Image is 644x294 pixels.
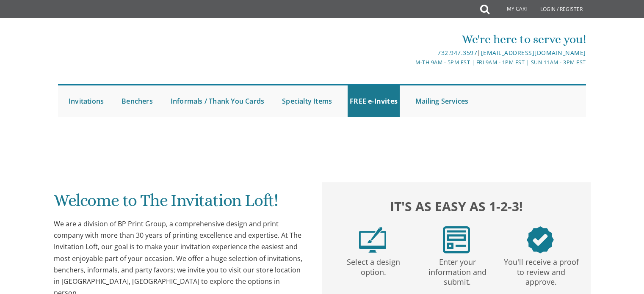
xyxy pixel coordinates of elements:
[280,85,334,117] a: Specialty Items
[527,226,554,253] img: step3.png
[417,253,498,287] p: Enter your information and submit.
[437,49,477,57] a: 732.947.3597
[235,48,586,58] div: |
[54,191,305,216] h1: Welcome to The Invitation Loft!
[333,253,414,278] p: Select a design option.
[169,85,266,117] a: Informals / Thank You Cards
[481,49,586,57] a: [EMAIL_ADDRESS][DOMAIN_NAME]
[235,58,586,67] div: M-Th 9am - 5pm EST | Fri 9am - 1pm EST | Sun 11am - 3pm EST
[413,85,470,117] a: Mailing Services
[501,253,581,287] p: You'll receive a proof to review and approve.
[489,1,534,18] a: My Cart
[359,226,386,253] img: step1.png
[119,85,155,117] a: Benchers
[66,85,106,117] a: Invitations
[348,85,400,117] a: FREE e-Invites
[443,226,470,253] img: step2.png
[331,197,582,216] h2: It's as easy as 1-2-3!
[235,31,586,48] div: We're here to serve you!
